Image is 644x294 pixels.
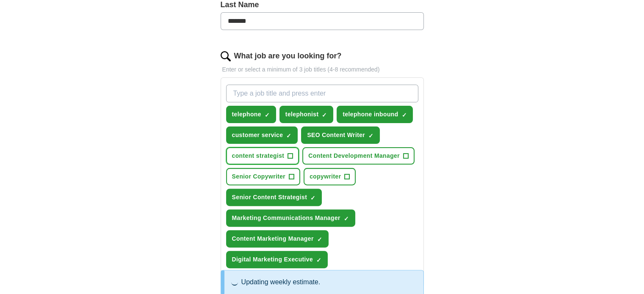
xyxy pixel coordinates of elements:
span: ✓ [310,195,315,201]
label: What job are you looking for? [234,50,342,62]
span: content strategist [232,151,285,160]
button: customer service✓ [226,126,298,144]
button: content strategist [226,147,299,165]
input: Type a job title and press enter [226,85,418,102]
button: copywriter [304,168,356,185]
button: telephone inbound✓ [337,106,413,123]
button: Digital Marketing Executive✓ [226,251,328,268]
span: ✓ [265,112,270,118]
span: Senior Copywriter [232,172,286,181]
span: copywriter [310,172,341,181]
img: search.png [221,51,231,61]
span: ✓ [316,257,321,264]
span: telephonist [285,110,319,119]
button: Marketing Communications Manager✓ [226,209,355,227]
span: Content Development Manager [308,151,400,160]
span: ✓ [322,112,327,118]
span: Updating weekly estimate. [241,277,321,287]
span: ✓ [344,215,349,222]
button: Senior Copywriter [226,168,301,185]
span: telephone [232,110,261,119]
button: Senior Content Strategist✓ [226,189,322,206]
span: Marketing Communications Manager [232,214,340,223]
button: telephonist✓ [279,106,334,123]
button: SEO Content Writer✓ [301,126,380,144]
span: ✓ [401,112,406,118]
span: SEO Content Writer [307,131,365,140]
span: Content Marketing Manager [232,234,314,243]
span: ✓ [286,132,291,139]
span: Senior Content Strategist [232,193,307,202]
button: telephone✓ [226,106,276,123]
button: Content Development Manager [302,147,415,165]
span: Digital Marketing Executive [232,255,313,264]
span: ✓ [368,132,373,139]
span: ✓ [317,236,322,243]
button: Content Marketing Manager✓ [226,230,329,247]
span: telephone inbound [343,110,398,119]
span: customer service [232,131,283,140]
p: Enter or select a minimum of 3 job titles (4-8 recommended) [221,65,424,74]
